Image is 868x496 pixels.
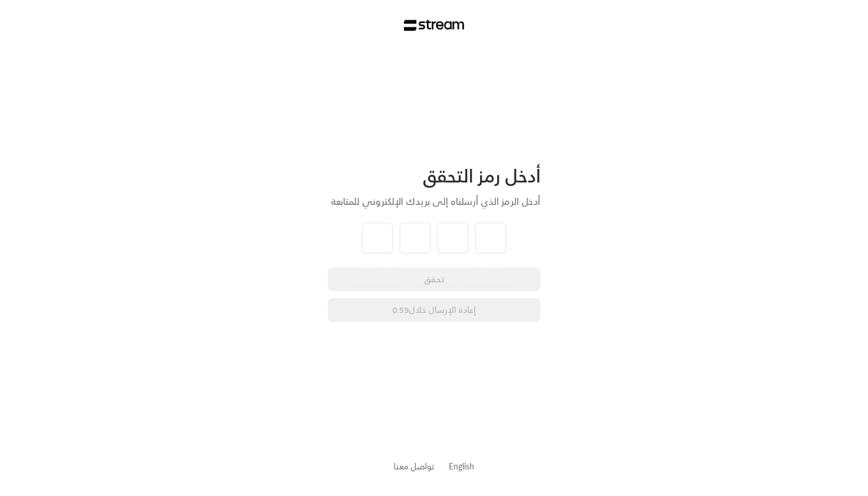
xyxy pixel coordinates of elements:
[394,459,435,474] a: تواصل معنا
[404,19,465,31] img: Stream Logo
[394,460,435,472] button: تواصل معنا
[328,194,540,208] div: أدخل الرمز الذي أرسلناه إلى بريدك الإلكتروني للمتابعة
[328,165,540,187] div: أدخل رمز التحقق
[449,455,474,477] a: English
